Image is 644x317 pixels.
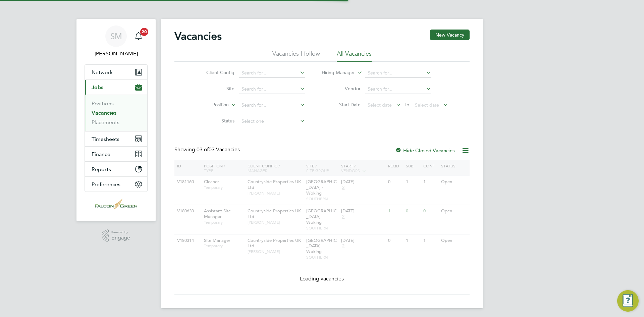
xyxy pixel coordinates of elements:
label: Hide Closed Vacancies [395,147,455,154]
a: Go to home page [85,199,148,209]
button: Finance [85,147,147,161]
span: 03 Vacancies [197,146,240,153]
button: Timesheets [85,131,147,146]
label: Vendor [322,86,361,92]
input: Search for... [239,85,305,94]
img: falcongreen-logo-retina.png [95,199,137,209]
span: 20 [140,28,148,36]
h2: Vacancies [174,30,222,43]
label: Position [190,102,229,108]
span: 03 of [197,146,209,153]
li: All Vacancies [337,50,372,62]
li: Vacancies I follow [272,50,320,62]
div: Showing [174,146,241,153]
span: Preferences [92,181,120,188]
a: Placements [92,119,119,125]
button: Network [85,65,147,80]
label: Hiring Manager [316,69,355,76]
span: Powered by [111,229,130,235]
button: Reports [85,162,147,176]
input: Select one [239,117,305,126]
span: Network [92,69,113,75]
button: Engage Resource Center [617,290,639,312]
span: Reports [92,166,111,172]
label: Status [196,118,234,124]
span: Select date [368,102,392,108]
input: Search for... [365,68,431,78]
span: Shauna McNelis [85,50,148,58]
a: SM[PERSON_NAME] [85,25,148,58]
label: Start Date [322,102,361,108]
span: Finance [92,151,110,157]
a: Positions [92,100,114,107]
a: 20 [132,25,145,47]
span: Jobs [92,84,103,91]
span: Select date [415,102,439,108]
span: SM [110,32,122,41]
a: Powered byEngage [102,229,130,242]
button: New Vacancy [430,30,470,40]
span: Engage [111,235,130,241]
label: Client Config [196,69,234,75]
span: To [402,100,411,109]
input: Search for... [365,85,431,94]
input: Search for... [239,101,305,110]
button: Preferences [85,177,147,192]
button: Jobs [85,80,147,95]
div: Jobs [85,95,147,131]
a: Vacancies [92,110,116,116]
span: Timesheets [92,136,119,142]
input: Search for... [239,68,305,78]
label: Site [196,86,234,92]
nav: Main navigation [76,19,156,221]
